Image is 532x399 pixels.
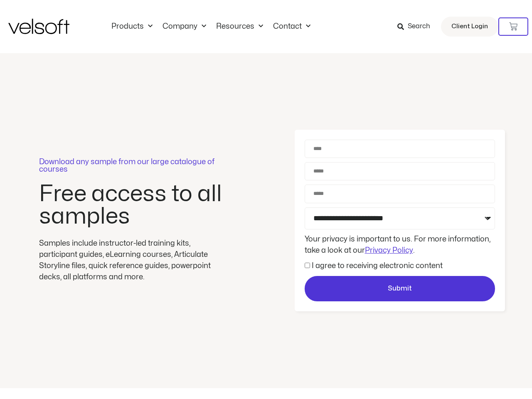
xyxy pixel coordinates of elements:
span: Client Login [451,21,488,32]
p: Download any sample from our large catalogue of courses [39,158,226,173]
h2: Free access to all samples [39,183,226,228]
a: Privacy Policy [365,247,413,254]
label: I agree to receiving electronic content [312,262,443,269]
a: ProductsMenu Toggle [106,22,158,31]
a: Search [397,20,436,34]
button: Submit [305,276,495,302]
div: Your privacy is important to us. For more information, take a look at our . [303,234,497,256]
div: Samples include instructor-led training kits, participant guides, eLearning courses, Articulate S... [39,238,226,283]
a: ResourcesMenu Toggle [211,22,268,31]
a: ContactMenu Toggle [268,22,315,31]
a: Client Login [441,17,498,37]
span: Submit [388,283,412,294]
span: Search [408,21,430,32]
a: CompanyMenu Toggle [158,22,211,31]
img: Velsoft Training Materials [8,19,69,34]
nav: Menu [106,22,315,31]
